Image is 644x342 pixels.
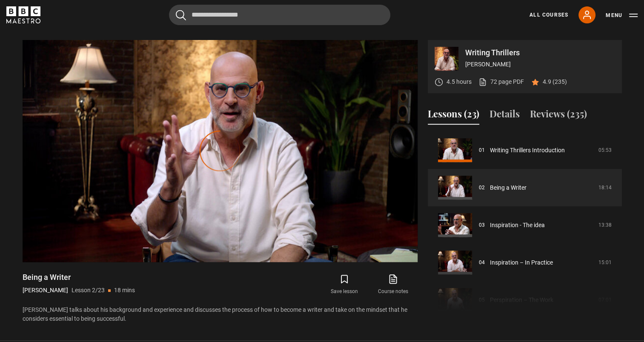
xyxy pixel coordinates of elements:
a: Being a Writer [490,183,527,192]
button: Reviews (235) [530,107,587,125]
h1: Being a Writer [23,272,135,282]
svg: BBC Maestro [6,6,40,23]
a: Writing Thrillers Introduction [490,146,565,155]
p: [PERSON_NAME] [23,286,68,295]
button: Lessons (23) [428,107,479,125]
button: Toggle navigation [606,11,638,20]
p: 4.5 hours [447,77,472,86]
a: Inspiration - The idea [490,221,545,230]
a: Inspiration – In Practice [490,258,553,267]
button: Details [489,107,520,125]
p: [PERSON_NAME] talks about his background and experience and discusses the process of how to becom... [23,305,418,323]
button: Save lesson [320,272,369,297]
input: Search [169,5,390,25]
p: Writing Thrillers [465,49,615,57]
p: [PERSON_NAME] [465,60,615,69]
a: All Courses [530,11,568,19]
a: Course notes [369,272,417,297]
p: 18 mins [114,286,135,295]
p: Lesson 2/23 [72,286,105,295]
video-js: Video Player [23,40,418,262]
button: Submit the search query [176,10,186,20]
p: 4.9 (235) [543,77,567,86]
a: 72 page PDF [478,77,524,86]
